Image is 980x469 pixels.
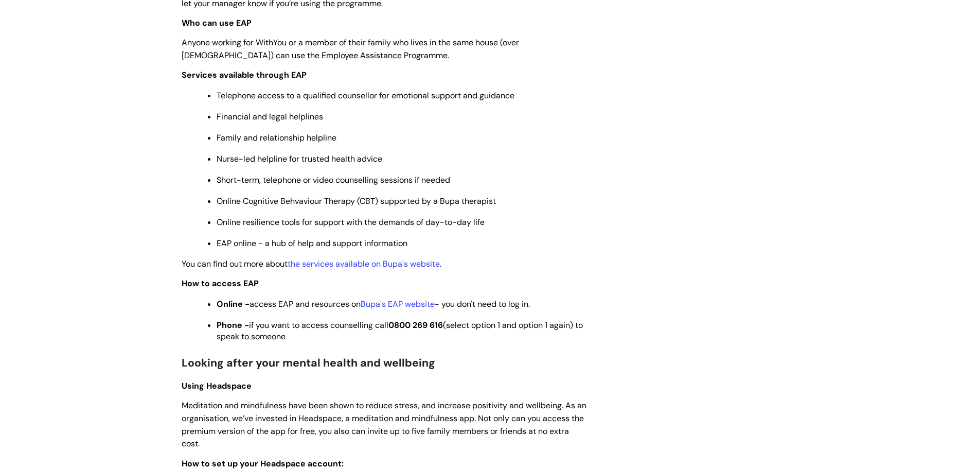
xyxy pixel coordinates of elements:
[217,111,323,122] span: Financial and legal helplines
[217,196,496,206] span: Online Cognitive Behvaviour Therapy (CBT) supported by a Bupa therapist
[182,37,519,61] span: Anyone working for WithYou or a member of their family who lives in the same house (over [DEMOGRA...
[182,258,441,269] span: You can find out more about .
[217,175,450,185] span: Short-term, telephone or video counselling sessions if needed
[182,400,586,449] span: Meditation and mindfulness have been shown to reduce stress, and increase positivity and wellbein...
[182,278,259,289] strong: How to access EAP
[288,258,440,269] a: the services available on Bupa's website
[217,153,382,164] span: Nurse-led helpline for trusted health advice
[388,320,443,331] strong: 0800 269 616
[182,18,252,28] strong: Who can use EAP
[217,217,485,228] span: Online resilience tools for support with the demands of day-to-day life
[182,70,307,80] strong: Services available through EAP
[217,320,583,342] span: if you want to access counselling call (select option 1 and option 1 again) to speak to someone
[217,320,249,331] strong: Phone -
[182,380,252,391] span: Using Headspace
[217,132,336,143] span: Family and relationship helpline
[217,238,407,249] span: EAP online - a hub of help and support information
[217,90,514,101] span: Telephone access to a qualified counsellor for emotional support and guidance
[217,299,530,309] span: access EAP and resources on - you don't need to log in.
[361,299,435,309] a: Bupa's EAP website
[182,356,435,370] span: Looking after your mental health and wellbeing
[217,299,250,309] strong: Online -
[182,458,344,469] span: How to set up your Headspace account:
